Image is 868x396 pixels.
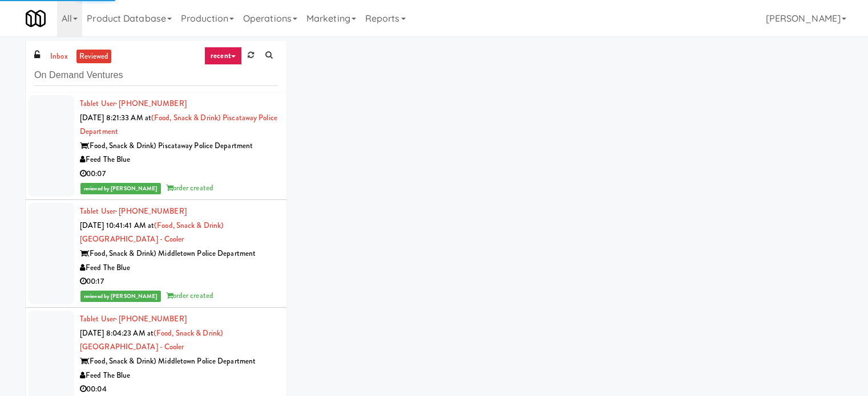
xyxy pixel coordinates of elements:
input: Search vision orders [34,65,278,86]
a: Tablet User· [PHONE_NUMBER] [80,98,187,109]
li: Tablet User· [PHONE_NUMBER][DATE] 10:41:41 AM at(Food, Snack & Drink) [GEOGRAPHIC_DATA] - Cooler(... [26,200,286,308]
a: Tablet User· [PHONE_NUMBER] [80,206,187,217]
span: [DATE] 8:21:33 AM at [80,112,151,123]
span: order created [166,182,213,193]
div: 00:17 [80,275,278,289]
img: Micromart [26,9,46,28]
span: · [PHONE_NUMBER] [115,313,187,324]
div: (Food, Snack & Drink) Middletown Police Department [80,247,278,261]
div: (Food, Snack & Drink) Middletown Police Department [80,354,278,369]
div: 00:07 [80,167,278,181]
a: (Food, Snack & Drink) Piscataway Police Department [80,112,277,137]
span: · [PHONE_NUMBER] [115,98,187,109]
div: Feed The Blue [80,153,278,167]
span: reviewed by [PERSON_NAME] [80,291,161,302]
a: Tablet User· [PHONE_NUMBER] [80,313,187,324]
div: Feed The Blue [80,369,278,383]
span: [DATE] 8:04:23 AM at [80,328,154,338]
span: · [PHONE_NUMBER] [115,206,187,217]
span: [DATE] 10:41:41 AM at [80,220,154,231]
a: reviewed [76,50,112,64]
a: recent [204,47,242,65]
div: Feed The Blue [80,261,278,275]
span: reviewed by [PERSON_NAME] [80,183,161,194]
span: order created [166,290,213,301]
li: Tablet User· [PHONE_NUMBER][DATE] 8:21:33 AM at(Food, Snack & Drink) Piscataway Police Department... [26,92,286,200]
div: (Food, Snack & Drink) Piscataway Police Department [80,139,278,153]
a: inbox [47,50,71,64]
